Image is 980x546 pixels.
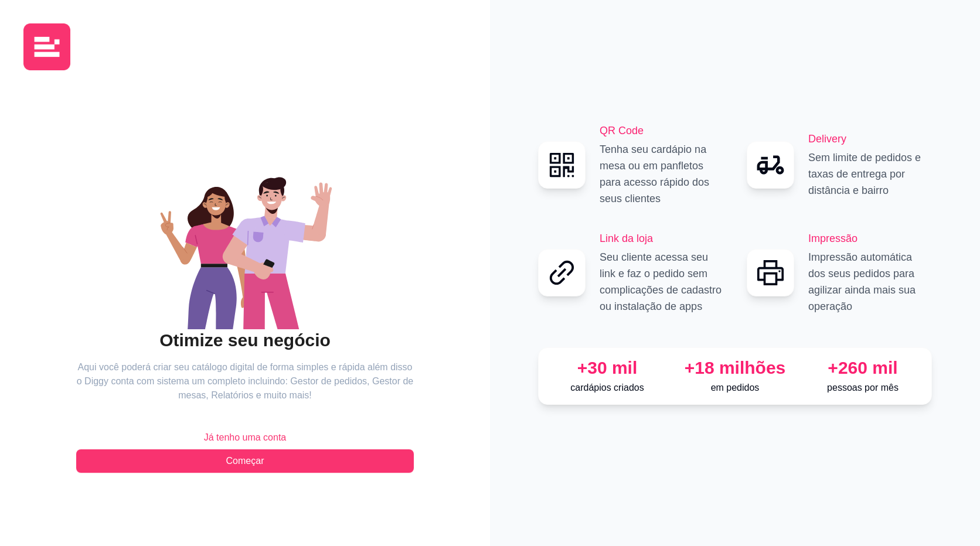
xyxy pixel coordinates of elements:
[600,122,723,139] h2: QR Code
[808,249,932,315] p: Impressão automática dos seus pedidos para agilizar ainda mais sua operação
[808,149,932,199] p: Sem limite de pedidos e taxas de entrega por distância e bairro
[808,230,932,247] h2: Impressão
[676,381,794,395] p: em pedidos
[76,449,414,473] button: Começar
[804,357,922,378] div: +260 mil
[600,141,723,207] p: Tenha seu cardápio na mesa ou em panfletos para acesso rápido dos seus clientes
[23,23,70,70] img: logo
[600,249,723,315] p: Seu cliente acessa seu link e faz o pedido sem complicações de cadastro ou instalação de apps
[548,381,666,395] p: cardápios criados
[76,360,414,402] article: Aqui você poderá criar seu catálogo digital de forma simples e rápida além disso o Diggy conta co...
[600,230,723,247] h2: Link da loja
[548,357,666,378] div: +30 mil
[676,357,794,378] div: +18 milhões
[76,153,414,329] div: animation
[808,131,932,147] h2: Delivery
[204,431,287,445] span: Já tenho uma conta
[76,426,414,449] button: Já tenho uma conta
[804,381,922,395] p: pessoas por mês
[76,329,414,352] h2: Otimize seu negócio
[226,454,264,468] span: Começar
